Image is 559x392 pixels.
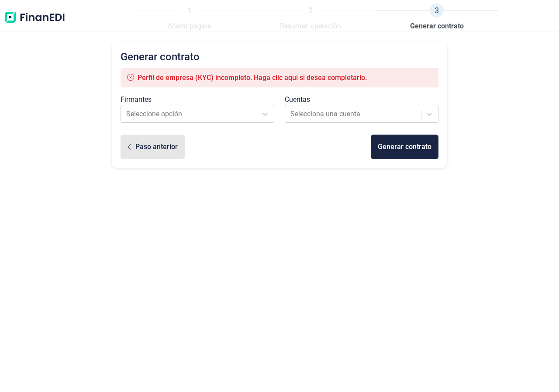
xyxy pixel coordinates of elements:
[430,3,444,17] span: 3
[378,142,431,152] div: Generar contrato
[410,21,464,31] span: Generar contrato
[121,135,185,159] button: Paso anterior
[121,51,438,63] h2: Generar contrato
[135,142,178,152] div: Paso anterior
[285,94,438,105] div: Cuentas
[3,3,66,31] img: Logo de aplicación
[138,73,367,82] span: Perfil de empresa (KYC) incompleto. Haga clic aquí si desea completarlo.
[410,3,464,31] a: 3Generar contrato
[121,94,274,105] div: Firmantes
[371,135,438,159] button: Generar contrato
